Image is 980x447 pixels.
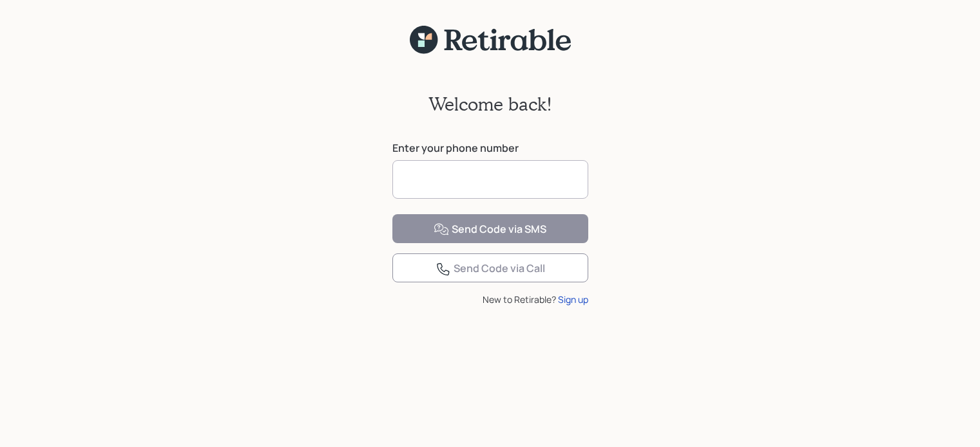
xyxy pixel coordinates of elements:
[434,222,546,237] div: Send Code via SMS
[558,293,588,306] div: Sign up
[392,253,588,282] button: Send Code via Call
[392,141,588,155] label: Enter your phone number
[392,293,588,306] div: New to Retirable?
[392,214,588,243] button: Send Code via SMS
[428,93,552,115] h2: Welcome back!
[436,261,545,277] div: Send Code via Call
